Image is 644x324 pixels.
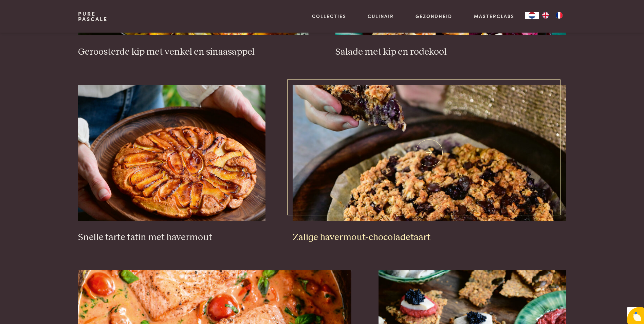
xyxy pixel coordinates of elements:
a: Snelle tarte tatin met havermout Snelle tarte tatin met havermout [78,85,265,243]
ul: Language list [539,12,566,19]
img: Snelle tarte tatin met havermout [78,85,265,221]
a: Collecties [312,13,346,20]
h3: Snelle tarte tatin met havermout [78,232,265,244]
a: PurePascale [78,11,108,22]
a: Masterclass [474,13,514,20]
aside: Language selected: Nederlands [525,12,566,19]
h3: Zalige havermout-chocoladetaart [293,232,566,244]
h3: Geroosterde kip met venkel en sinaasappel [78,46,308,58]
div: Language [525,12,539,19]
a: EN [539,12,552,19]
img: Zalige havermout-chocoladetaart [293,85,566,221]
a: Zalige havermout-chocoladetaart Zalige havermout-chocoladetaart [293,85,566,243]
a: NL [525,12,539,19]
h3: Salade met kip en rodekool [335,46,566,58]
a: Culinair [368,13,394,20]
a: FR [552,12,566,19]
a: Gezondheid [416,13,452,20]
